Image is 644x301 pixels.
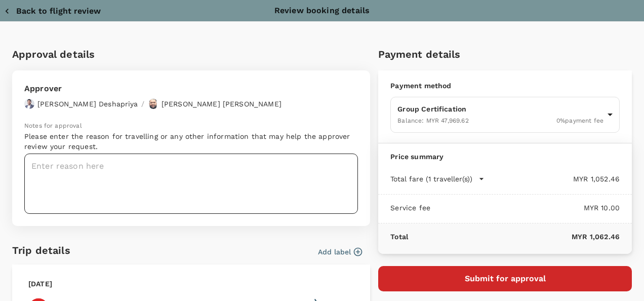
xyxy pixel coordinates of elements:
[24,131,358,152] p: Please enter the reason for travelling or any other information that may help the approver review...
[28,279,52,289] p: [DATE]
[390,97,620,133] div: Group CertificationBalance: MYR 47,969.620%payment fee
[556,117,603,124] span: 0 % payment fee
[390,81,620,91] p: Payment method
[24,99,34,109] img: avatar-67a5bcb800f47.png
[430,203,620,213] p: MYR 10.00
[162,99,281,109] p: [PERSON_NAME] [PERSON_NAME]
[390,174,472,184] p: Total fare (1 traveller(s))
[378,46,632,62] h6: Payment details
[148,99,158,109] img: avatar-67b4218f54620.jpeg
[390,203,430,213] p: Service fee
[318,247,362,257] button: Add label
[12,46,370,62] h6: Approval details
[141,99,144,109] p: /
[397,104,603,114] p: Group Certification
[378,266,632,291] button: Submit for approval
[397,117,468,124] span: Balance : MYR 47,969.62
[24,121,358,131] p: Notes for approval
[390,232,408,242] p: Total
[408,232,620,242] p: MYR 1,062.46
[274,5,370,17] p: Review booking details
[390,152,620,162] p: Price summary
[37,99,138,109] p: [PERSON_NAME] Deshapriya
[390,174,485,184] button: Total fare (1 traveller(s))
[24,83,281,95] p: Approver
[4,6,101,16] button: Back to flight review
[12,242,70,258] h6: Trip details
[485,174,620,184] p: MYR 1,052.46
